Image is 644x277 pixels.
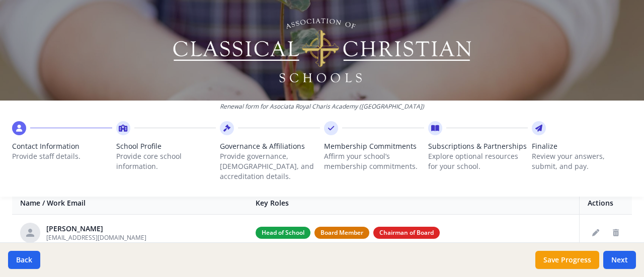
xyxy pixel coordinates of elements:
[256,227,310,239] span: Head of School
[46,224,146,234] div: [PERSON_NAME]
[588,225,604,241] button: Edit staff
[532,151,632,171] p: Review your answers, submit, and pay.
[603,251,636,269] button: Next
[116,141,216,151] span: School Profile
[373,227,440,239] span: Chairman of Board
[532,141,632,151] span: Finalize
[535,251,599,269] button: Save Progress
[8,251,40,269] button: Back
[220,141,320,151] span: Governance & Affiliations
[12,141,112,151] span: Contact Information
[324,141,424,151] span: Membership Commitments
[220,151,320,181] p: Provide governance, [DEMOGRAPHIC_DATA], and accreditation details.
[172,15,473,85] img: Logo
[46,233,146,242] span: [EMAIL_ADDRESS][DOMAIN_NAME]
[428,141,528,151] span: Subscriptions & Partnerships
[12,151,112,161] p: Provide staff details.
[116,151,216,171] p: Provide core school information.
[324,151,424,171] p: Affirm your school’s membership commitments.
[428,151,528,171] p: Explore optional resources for your school.
[608,225,624,241] button: Delete staff
[314,227,369,239] span: Board Member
